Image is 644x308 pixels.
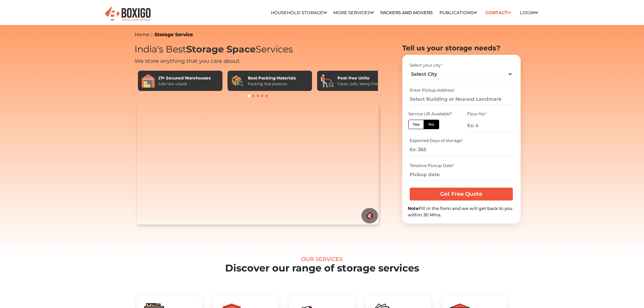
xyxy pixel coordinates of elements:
[231,74,244,88] img: Best Packing Materials
[135,31,149,38] a: Home
[410,144,513,156] input: Ex: 365
[248,75,296,81] div: Best Packing Materials
[333,10,374,15] a: More services
[410,62,513,68] div: Select your city
[408,120,424,129] label: Yes
[271,10,327,15] a: Household Storage
[408,206,419,211] b: Note
[361,208,378,223] button: 🔇
[135,58,241,64] span: We store anything that you care about.
[410,87,513,93] div: Enter Pickup Address
[186,44,256,55] span: Storage Space
[424,120,439,129] label: No
[483,7,514,18] a: Contact
[26,256,618,262] div: Our Services
[248,81,296,87] div: Packing that protects
[337,75,380,81] div: Pest-free Units
[408,111,455,117] div: Service Lift Available?
[520,10,538,15] a: Login
[380,10,433,15] a: Packers and Movers
[337,81,380,87] div: Clean, Safe, Worry-Free
[439,10,477,15] a: Publications
[410,188,513,200] input: Get Free Quote
[410,93,513,105] input: Select Building or Nearest Landmark
[410,163,513,169] div: Tenative Pickup Date
[410,138,513,144] div: Expected Days of storage
[320,74,334,88] img: Pest-free Units
[410,169,513,181] input: Pickup date
[26,262,618,274] h2: Discover our range of storage services
[141,74,155,88] img: 27+ Secured Warehouses
[135,44,381,55] h1: India's Best Services
[402,44,521,52] h2: Tell us your storage needs?
[104,6,151,22] img: Boxigo
[467,111,514,117] div: Floor No
[467,120,514,132] input: Ex: 4
[154,31,193,38] a: Storage Service
[408,205,515,218] div: Fill in the form and we will get back to you within 30 Mins.
[158,81,211,87] div: Safe like a bank
[158,75,211,81] div: 27+ Secured Warehouses
[137,103,379,224] video: Your browser does not support the video tag.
